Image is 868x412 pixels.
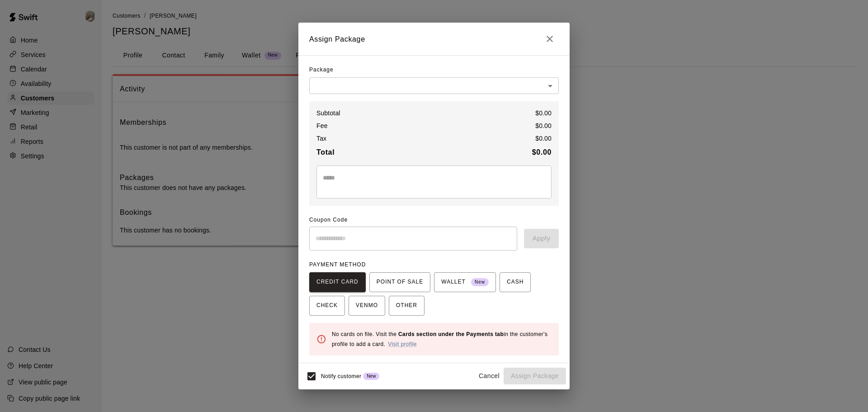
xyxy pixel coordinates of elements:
a: Visit profile [388,341,417,347]
span: CASH [507,275,524,289]
p: Fee [316,121,328,130]
span: New [363,374,379,379]
button: WALLET New [434,272,496,292]
p: Subtotal [316,109,340,118]
p: $ 0.00 [535,121,552,130]
button: CHECK [309,296,345,316]
span: No cards on file. Visit the in the customer's profile to add a card. [332,331,547,347]
p: $ 0.00 [535,109,552,118]
p: $ 0.00 [535,134,552,143]
span: POINT OF SALE [377,275,423,289]
button: POINT OF SALE [369,272,430,292]
button: CASH [500,272,531,292]
button: OTHER [389,296,425,316]
h2: Assign Package [298,23,570,55]
span: OTHER [396,298,417,313]
span: Notify customer [321,373,361,379]
button: VENMO [349,296,385,316]
span: PAYMENT METHOD [309,261,366,268]
span: VENMO [356,298,378,313]
p: Tax [316,134,326,143]
span: CREDIT CARD [316,275,359,289]
button: CREDIT CARD [309,272,366,292]
span: CHECK [316,298,338,313]
span: Package [309,63,334,77]
span: New [471,276,489,289]
b: Total [316,148,335,156]
b: $ 0.00 [532,148,552,156]
span: WALLET [441,275,489,289]
span: Coupon Code [309,213,559,227]
b: Cards section under the Payments tab [398,331,504,337]
button: Close [541,30,559,48]
button: Cancel [475,368,504,384]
